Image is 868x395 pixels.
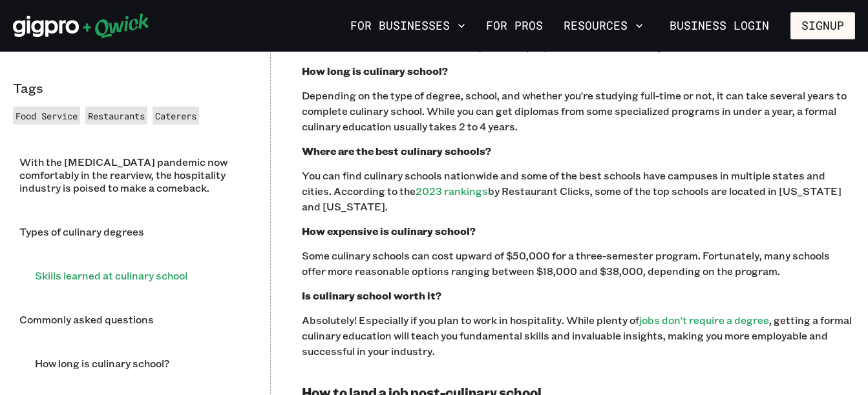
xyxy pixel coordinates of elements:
[302,224,476,238] b: How expensive is culinary school?
[13,303,239,336] li: Commonly asked questions
[481,15,548,37] a: For Pros
[16,110,78,122] span: Food Service
[302,64,448,77] b: How long is culinary school?
[302,312,855,359] p: Absolutely! Especially if you plan to work in hospitality. While plenty of , getting a formal cul...
[155,110,196,122] span: Caterers
[639,313,769,327] a: jobs don't require a degree
[416,184,488,197] a: 2023 rankings
[28,259,239,292] li: Skills learned at culinary school
[345,15,471,37] button: For Businesses
[302,289,441,302] b: Is culinary school worth it?
[13,145,239,205] li: With the [MEDICAL_DATA] pandemic now comfortably in the rearview, the hospitality industry is poi...
[28,347,239,380] li: How long is culinary school?
[659,12,780,39] a: Business Login
[302,144,491,157] b: Where are the best culinary schools?
[302,248,855,279] p: Some culinary schools can cost upward of $50,000 for a three-semester program. Fortunately, many ...
[302,88,855,134] p: Depending on the type of degree, school, and whether you're studying full-time or not, it can tak...
[13,215,239,248] li: Types of culinary degrees
[558,15,648,37] button: Resources
[88,110,145,122] span: Restaurants
[302,168,855,214] p: You can find culinary schools nationwide and some of the best schools have campuses in multiple s...
[13,80,239,96] p: Tags
[790,12,855,39] button: Signup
